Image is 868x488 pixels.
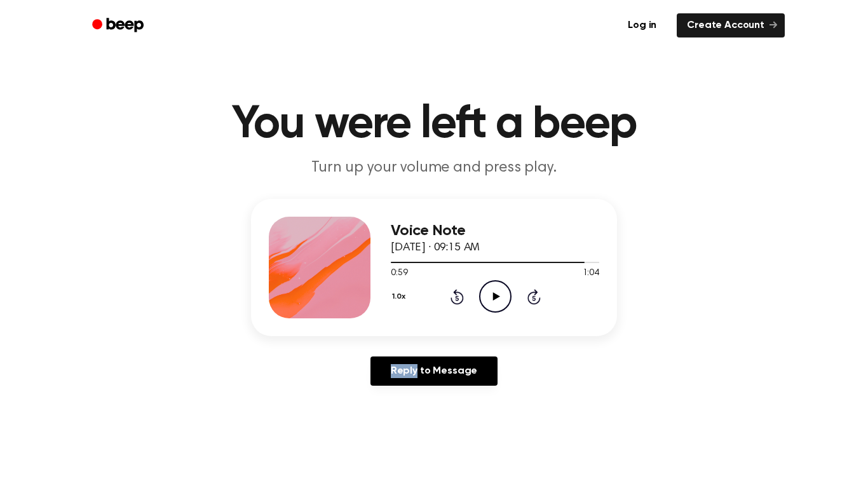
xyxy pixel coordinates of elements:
button: 1.0x [391,286,410,308]
span: 0:59 [391,267,407,280]
span: [DATE] · 09:15 AM [391,242,480,254]
a: Log in [615,11,669,40]
a: Beep [83,13,155,38]
span: 1:04 [583,267,599,280]
a: Reply to Message [370,356,498,386]
a: Create Account [677,13,785,37]
h1: You were left a beep [109,102,759,147]
p: Turn up your volume and press play. [190,158,678,179]
h3: Voice Note [391,222,599,240]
